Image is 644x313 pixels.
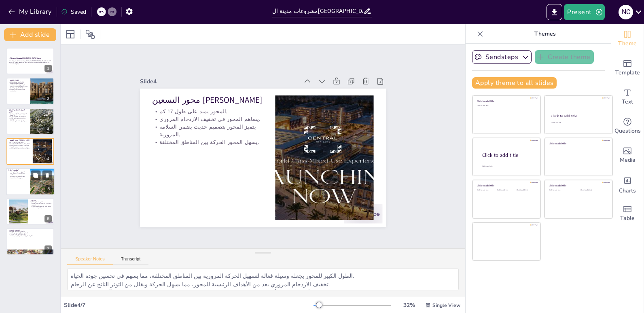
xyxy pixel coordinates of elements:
[61,8,86,16] div: Saved
[67,256,113,265] button: Speaker Notes
[8,177,28,179] p: يتضمن وحدات سكنية متنوعة.
[258,29,300,137] p: المحور يمتد على طول 17 كم.
[477,105,535,107] div: Click to add text
[237,34,285,144] p: يتميز المحور بتصميم حديث يضمن السلامة المرورية.
[9,143,30,145] p: يساهم المحور في تخفيف الازدحام المروري.
[619,4,633,20] button: N C
[85,30,95,39] span: Position
[31,170,40,180] button: Duplicate Slide
[551,114,605,118] div: Click to add title
[67,268,459,290] textarea: الطول الكبير للمحور يجعله وسيلة فعالة لتسهيل الحركة المرورية بين المناطق المختلفة، مما يسهم في تح...
[9,235,52,237] p: تعكس المشاريع التقدم الملحوظ في تطوير المدينة.
[611,53,644,82] div: Add ready made slides
[9,113,28,116] p: السوق الحضاري هو أول مركز تجاري في المدينة.
[551,122,605,124] div: Click to add text
[9,139,30,142] p: محور التسعين [PERSON_NAME]
[611,82,644,112] div: Add text boxes
[477,184,535,187] div: Click to add title
[9,229,52,232] p: الموقف التنفيذي
[9,142,30,143] p: المحور يمتد على طول 17 كم.
[9,109,28,113] p: السوق الحضاري "أسواق الخير"
[618,39,637,48] span: Theme
[477,99,535,103] div: Click to add title
[620,156,636,165] span: Media
[44,215,52,222] div: 6
[42,170,52,180] button: Delete Slide
[4,28,56,41] button: Add slide
[9,116,28,118] p: يمتد السوق على مساحة 76,172 م².
[44,65,52,72] div: 1
[9,148,30,149] p: يسهل المحور الحركة بين المناطق المختلفة.
[44,125,52,132] div: 3
[547,4,562,20] button: Export to PowerPoint
[9,121,28,122] p: يشمل السوق محلات تجارية وكافيهات.
[229,39,271,146] p: يسهل المحور الحركة بين المناطق المختلفة.
[8,176,28,177] p: يشمل المشروع 884 وحدة سكنية.
[622,97,633,106] span: Text
[64,28,77,41] div: Layout
[6,48,54,74] div: 1
[549,189,574,191] div: Click to add text
[9,89,28,91] p: المكونات تشمل قاعات اجتماعات ومكاتب إدارية.
[9,57,42,59] strong: مشروعات مدينة ال[GEOGRAPHIC_DATA] الجديدة
[6,168,55,195] div: 5
[6,108,54,135] div: 3
[517,189,535,191] div: Click to add text
[432,302,460,309] span: Single View
[482,152,534,159] div: Click to add title
[30,206,52,207] p: يساهم المحور في تخفيف الضغط المروري.
[30,203,52,205] p: يهدف المحور إلى تحسين الربط بين المحاور الرئيسية.
[9,233,52,234] p: المشاريع تهدف إلى تحسين جودة الحياة.
[9,63,52,65] p: Generated with [URL]
[44,245,52,253] div: 7
[9,60,52,63] p: يقدم هذا العرض لمحة شاملة عن مشروعات مدينة [GEOGRAPHIC_DATA] الجديدة، بما في ذلك المراكز الثقافية...
[611,24,644,53] div: Change the overall theme
[251,32,292,139] p: يساهم المحور في تخفيف الازدحام المروري.
[45,185,52,192] div: 5
[44,95,52,102] div: 2
[9,117,28,120] p: يضم السوق مناطق ترفيهية وألعاب للأطفال.
[44,155,52,163] div: 4
[580,189,606,191] div: Click to add text
[611,141,644,170] div: Add images, graphics, shapes or video
[611,199,644,228] div: Add a table
[30,201,52,203] p: المحور يمتد بطول 3.4 كم.
[267,25,312,134] p: محور التسعين [PERSON_NAME]
[472,77,557,89] button: Apply theme to all slides
[8,171,28,173] p: المشروع يتضمن 34 عمارة سكنية.
[497,189,515,191] div: Click to add text
[6,228,54,255] div: 7
[6,198,54,225] div: 6
[620,214,635,223] span: Table
[30,207,52,209] p: يتميز المحور بتصميم حديث.
[549,184,607,187] div: Click to add title
[549,142,607,145] div: Click to add title
[477,189,495,191] div: Click to add text
[611,112,644,141] div: Get real-time input from your audience
[30,199,52,202] p: محور AA
[9,234,52,236] p: توفر المشاريع بيئة ملائمة للاستثمار.
[9,79,28,81] p: المركز الثقافي
[611,170,644,199] div: Add charts and graphs
[472,50,532,64] button: Sendsteps
[8,169,28,171] p: مشروع "ديارنا"
[6,5,55,18] button: My Library
[9,145,30,148] p: يتميز المحور بتصميم حديث يضمن السلامة المرورية.
[113,256,149,265] button: Transcript
[8,173,28,176] p: يهدف المشروع إلى تحسين البنية التحتية.
[9,87,28,89] p: المساحة الإجمالية للمركز هي 3631 م².
[615,68,640,77] span: Template
[487,24,603,44] p: Themes
[9,81,28,84] p: المركز الثقافي هو نقطة انطلاق للأنشطة الثقافية والاجتماعية.
[6,138,54,165] div: 4
[535,50,594,64] button: Create theme
[9,84,28,87] p: المركز يقع في منطقة استراتيجية [PERSON_NAME][GEOGRAPHIC_DATA].
[619,5,633,19] div: N C
[64,301,314,309] div: Slide 4 / 7
[619,186,636,195] span: Charts
[564,4,604,20] button: Present
[614,127,641,135] span: Questions
[9,231,52,233] p: تم الانتهاء من العديد من المشاريع.
[283,8,339,161] div: Slide 4
[272,5,363,17] input: Insert title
